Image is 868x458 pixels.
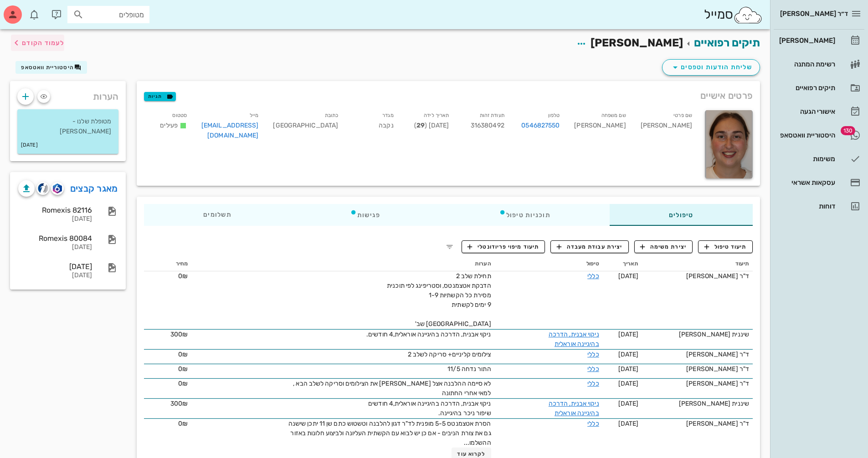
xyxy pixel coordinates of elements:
small: שם משפחה [601,112,626,118]
img: SmileCloud logo [733,6,763,24]
span: פרטים אישיים [700,88,753,103]
div: דוחות [777,203,835,210]
a: תיקים רפואיים [694,36,760,49]
div: פגישות [291,204,440,226]
button: cliniview logo [36,182,49,195]
button: תגיות [144,92,176,101]
span: תג [841,126,855,135]
div: טיפולים [610,204,753,226]
small: מייל [250,112,258,118]
div: [DATE] [18,215,92,223]
span: [DATE] [618,331,639,338]
span: תג [27,7,32,13]
div: ד"ר [PERSON_NAME] [646,350,749,359]
a: משימות [774,148,864,170]
button: היסטוריית וואטסאפ [15,61,87,74]
a: דוחות [774,195,864,217]
div: ד"ר [PERSON_NAME] [646,271,749,281]
span: תגיות [148,92,172,101]
a: [PERSON_NAME] [774,30,864,51]
span: יצירת משימה [640,243,687,251]
div: [PERSON_NAME] [567,108,633,146]
a: 0546827550 [521,121,560,131]
small: כתובת [325,112,339,118]
span: ניקוי אבנית, הדרכה בהיגיינה אוראלית,4 חודשים שיפור ניכר בהיגיינה. [368,400,491,417]
div: שיננית [PERSON_NAME] [646,330,749,339]
div: ד"ר [PERSON_NAME] [646,379,749,388]
button: romexis logo [51,182,64,195]
div: נקבה [345,108,401,146]
img: romexis logo [53,183,62,193]
div: שיננית [PERSON_NAME] [646,399,749,408]
span: [PERSON_NAME] [591,36,683,49]
span: הסרת אטצמנטס 5-5 מופנית לד"ר דגון להלבנה וטשטוש כתם שן 11 יתכן שישנה גם את צורת הניבים - אם כן יש... [288,420,491,447]
span: לא סיימה ההלבנה אצל [PERSON_NAME] את הצילומים וסריקה לשלב הבא , למאי אחרי החתונה [293,380,491,397]
div: רשימת המתנה [777,61,835,68]
div: [PERSON_NAME] [633,108,699,146]
a: כללי [587,420,599,427]
span: התור נדחה 11/5 [447,365,491,373]
th: מחיר [144,257,191,271]
span: 0₪ [178,420,188,427]
small: תעודת זהות [480,112,504,118]
small: שם פרטי [673,112,692,118]
a: כללי [587,272,599,280]
strong: 29 [416,122,425,129]
button: לעמוד הקודם [11,35,64,51]
div: תיקים רפואיים [777,84,835,92]
span: [DATE] [618,380,639,387]
span: 0₪ [178,351,188,358]
span: יצירת עבודת מעבדה [557,243,622,251]
a: רשימת המתנה [774,53,864,75]
a: כללי [587,365,599,373]
span: פעילים [160,122,178,129]
span: היסטוריית וואטסאפ [21,64,74,71]
a: כללי [587,380,599,387]
div: Romexis 80084 [18,234,92,243]
span: [DATE] [618,272,639,280]
a: ניקוי אבנית, הדרכה בהיגיינה אוראלית [549,331,599,348]
div: ד"ר [PERSON_NAME] [646,419,749,428]
div: [PERSON_NAME] [777,37,835,44]
span: תחילת שלב 2 הדבקת אטצמנטס, וסטריפינג לפי תוכנית מסירת כל הקשתיות 1-9 9 ימים לקשתית [GEOGRAPHIC_DA... [387,272,491,328]
th: תאריך [603,257,642,271]
th: הערות [191,257,494,271]
small: טלפון [548,112,560,118]
div: עסקאות אשראי [777,179,835,186]
a: [EMAIL_ADDRESS][DOMAIN_NAME] [201,122,259,139]
span: 0₪ [178,380,188,387]
span: [GEOGRAPHIC_DATA] [273,122,338,129]
span: 300₪ [170,400,188,407]
div: ד"ר [PERSON_NAME] [646,364,749,374]
div: היסטוריית וואטסאפ [777,132,835,139]
a: ניקוי אבנית, הדרכה בהיגיינה אוראלית [549,400,599,417]
a: עסקאות אשראי [774,172,864,193]
span: ניקוי אבנית, הדרכה בהיגיינה אוראלית,4 חודשים. [366,331,491,338]
div: [DATE] [18,244,92,251]
button: תיעוד מיפוי פריודונטלי [462,240,545,253]
span: לקרוא עוד [457,451,485,457]
div: סמייל [704,5,763,25]
small: תאריך לידה [424,112,449,118]
span: [DATE] [618,351,639,358]
div: הערות [10,81,126,107]
div: אישורי הגעה [777,108,835,115]
p: מטופלת שלנו - [PERSON_NAME] [25,117,111,137]
span: 300₪ [170,331,188,338]
span: 0₪ [178,365,188,373]
a: מאגר קבצים [70,181,118,196]
div: Romexis 82116 [18,206,92,214]
a: תגהיסטוריית וואטסאפ [774,124,864,146]
span: 0₪ [178,272,188,280]
button: תיעוד טיפול [698,240,753,253]
div: משימות [777,155,835,163]
button: יצירת משימה [634,240,693,253]
span: תיעוד מיפוי פריודונטלי [467,243,539,251]
button: יצירת עבודת מעבדה [550,240,628,253]
span: 316380492 [471,122,504,129]
span: לעמוד הקודם [22,39,64,47]
div: [DATE] [18,262,92,271]
a: תיקים רפואיים [774,77,864,99]
th: טיפול [495,257,603,271]
div: תוכניות טיפול [440,204,610,226]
